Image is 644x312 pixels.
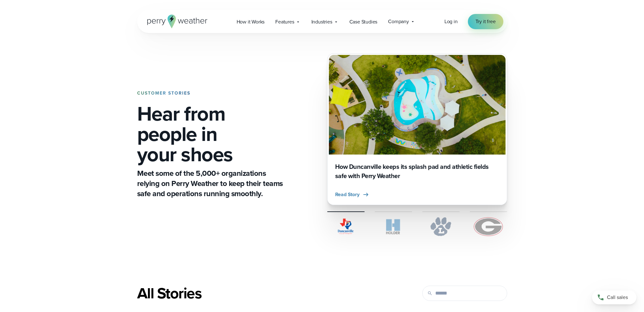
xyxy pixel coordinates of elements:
[231,15,270,28] a: How it Works
[335,191,370,198] button: Read Story
[137,103,285,164] h1: Hear from people in your shoes
[327,53,507,205] a: Duncanville Splash Pad How Duncanville keeps its splash pad and athletic fields safe with Perry W...
[592,290,636,304] a: Call sales
[137,168,285,199] p: Meet some of the 5,000+ organizations relying on Perry Weather to keep their teams safe and opera...
[349,18,378,26] span: Case Studies
[335,191,360,198] span: Read Story
[375,217,412,236] img: Holder.svg
[327,217,365,236] img: City of Duncanville Logo
[344,15,383,28] a: Case Studies
[607,294,628,301] span: Call sales
[327,53,507,205] div: slideshow
[275,18,294,26] span: Features
[237,18,265,26] span: How it Works
[311,18,332,26] span: Industries
[444,18,458,25] a: Log in
[475,18,496,25] span: Try it free
[388,18,409,25] span: Company
[137,90,190,96] strong: CUSTOMER STORIES
[329,55,506,155] img: Duncanville Splash Pad
[468,14,503,29] a: Try it free
[327,53,507,205] div: 1 of 4
[137,284,380,302] div: All Stories
[335,162,499,181] h3: How Duncanville keeps its splash pad and athletic fields safe with Perry Weather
